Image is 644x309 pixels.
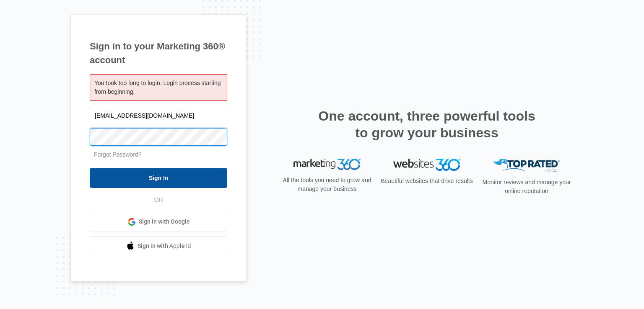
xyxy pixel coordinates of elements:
img: Websites 360 [393,159,460,171]
span: OR [148,196,169,204]
img: Top Rated Local [493,159,560,173]
a: Forgot Password? [94,151,142,158]
input: Sign In [90,168,227,188]
h2: One account, three powerful tools to grow your business [316,108,538,141]
p: Monitor reviews and manage your online reputation [480,178,574,196]
span: You took too long to login. Login process starting from beginning. [94,80,221,95]
p: Beautiful websites that drive results [380,177,474,185]
p: All the tools you need to grow and manage your business [280,176,374,193]
span: Sign in with Apple Id [138,242,191,250]
a: Sign in with Apple Id [90,236,227,256]
a: Sign in with Google [90,212,227,232]
img: Marketing 360 [293,159,361,170]
h1: Sign in to your Marketing 360® account [90,39,227,67]
input: Email [90,107,227,124]
span: Sign in with Google [139,217,190,226]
